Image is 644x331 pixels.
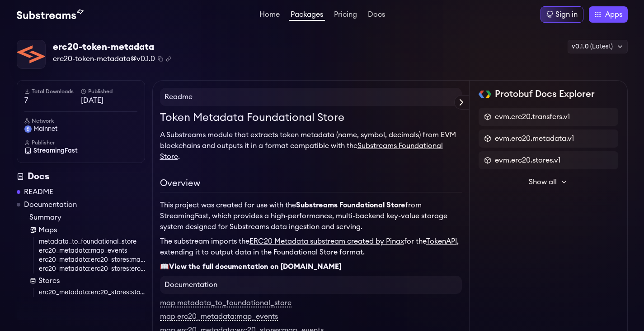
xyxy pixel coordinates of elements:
[160,261,462,272] p: 📖
[39,255,145,264] a: erc20_metadata:erc20_stores:map_events
[17,9,84,20] img: Substream's logo
[529,177,557,187] span: Show all
[479,91,492,98] img: Protobuf
[29,225,145,235] a: Maps
[555,9,578,20] div: Sign in
[29,275,145,286] a: Stores
[258,11,282,20] a: Home
[479,173,618,191] button: Show all
[53,53,155,64] span: erc20-token-metadata@v0.1.0
[24,125,32,133] img: mainnet
[39,288,145,297] a: erc20_metadata:erc20_stores:store_erc20_transfers
[426,238,457,245] a: TokenAPI
[39,237,145,246] a: metadata_to_foundational_store
[24,187,53,197] a: README
[495,88,595,101] h2: Protobuf Docs Explorer
[541,6,583,23] a: Sign in
[249,238,404,245] a: ERC20 Metadata substream created by Pinax
[17,170,145,183] div: Docs
[29,277,37,284] img: Store icon
[160,88,462,106] h4: Readme
[39,264,145,273] a: erc20_metadata:erc20_stores:erc20:map_events
[29,226,37,234] img: Map icon
[166,56,171,62] button: Copy .spkg link to clipboard
[39,246,145,255] a: erc20_metadata:map_events
[160,236,462,258] p: The substream imports the for the , extending it to output data in the Foundational Store format.
[160,313,278,321] a: map erc20_metadata:map_events
[81,95,137,106] span: [DATE]
[160,177,462,192] h2: Overview
[495,155,560,166] span: evm.erc20.stores.v1
[160,130,462,162] p: A Substreams module that extracts token metadata (name, symbol, decimals) from EVM blockchains an...
[24,146,137,155] a: StreamingFast
[296,201,405,209] strong: Substreams Foundational Store
[169,263,341,270] a: View the full documentation on [DOMAIN_NAME]
[24,117,137,125] h6: Network
[29,212,145,223] a: Summary
[81,88,137,95] h6: Published
[24,139,137,146] h6: Publisher
[24,125,137,134] a: mainnet
[605,9,622,20] span: Apps
[332,11,359,20] a: Pricing
[53,41,171,53] div: erc20-token-metadata
[24,88,81,95] h6: Total Downloads
[568,40,628,53] div: v0.1.0 (Latest)
[366,11,387,20] a: Docs
[24,95,81,106] span: 7
[160,200,462,232] p: This project was created for use with the from StreamingFast, which provides a high-performance, ...
[160,276,462,294] h4: Documentation
[495,133,574,144] span: evm.erc20.metadata.v1
[495,111,570,122] span: evm.erc20.transfers.v1
[160,110,462,126] h1: Token Metadata Foundational Store
[158,56,163,62] button: Copy package name and version
[33,146,78,155] span: StreamingFast
[17,40,45,68] img: Package Logo
[24,199,77,210] a: Documentation
[289,11,325,21] a: Packages
[160,299,291,307] a: map metadata_to_foundational_store
[33,125,57,134] span: mainnet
